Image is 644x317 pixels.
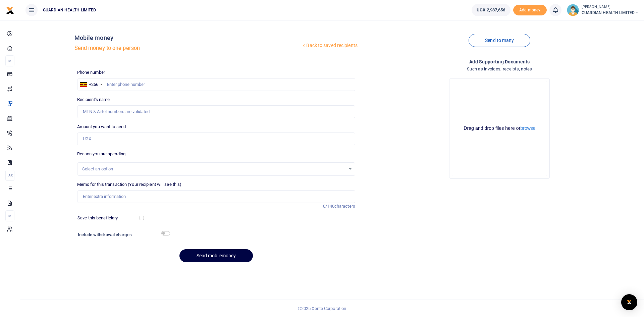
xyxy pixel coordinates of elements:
[361,58,639,65] h4: Add supporting Documents
[5,170,14,181] li: Ac
[77,96,110,103] label: Recipient's name
[323,204,334,209] span: 0/140
[582,10,639,16] span: GUARDIAN HEALTH LIMITED
[520,126,535,130] button: browse
[469,34,530,47] a: Send to many
[74,45,302,52] h5: Send money to one person
[621,294,637,310] div: Open Intercom Messenger
[6,7,14,12] a: logo-small logo-large logo-large
[469,4,513,16] li: Wallet ballance
[334,204,355,209] span: characters
[74,34,302,42] h4: Mobile money
[6,6,14,14] img: logo-small
[77,78,355,91] input: Enter phone number
[77,105,355,118] input: MTN & Airtel numbers are validated
[89,81,98,88] div: +256
[77,133,355,145] input: UGX
[77,78,104,91] div: Uganda: +256
[513,5,547,16] span: Add money
[179,249,253,262] button: Send mobilemoney
[449,78,550,179] div: File Uploader
[77,190,355,203] input: Enter extra information
[82,166,345,172] div: Select an option
[567,4,639,16] a: profile-user [PERSON_NAME] GUARDIAN HEALTH LIMITED
[78,232,167,237] h6: Include withdrawal charges
[40,7,99,13] span: GUARDIAN HEALTH LIMITED
[513,5,547,16] li: Toup your wallet
[77,123,126,130] label: Amount you want to send
[77,181,182,188] label: Memo for this transaction (Your recipient will see this)
[361,65,639,73] h4: Such as invoices, receipts, notes
[5,210,14,221] li: M
[567,4,579,16] img: profile-user
[77,151,125,157] label: Reason you are spending
[472,4,510,16] a: UGX 2,937,656
[77,215,118,221] label: Save this beneficiary
[513,7,547,12] a: Add money
[5,55,14,66] li: M
[301,40,358,52] a: Back to saved recipients
[77,69,105,76] label: Phone number
[582,4,639,10] small: [PERSON_NAME]
[477,7,505,13] span: UGX 2,937,656
[452,125,547,131] div: Drag and drop files here or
